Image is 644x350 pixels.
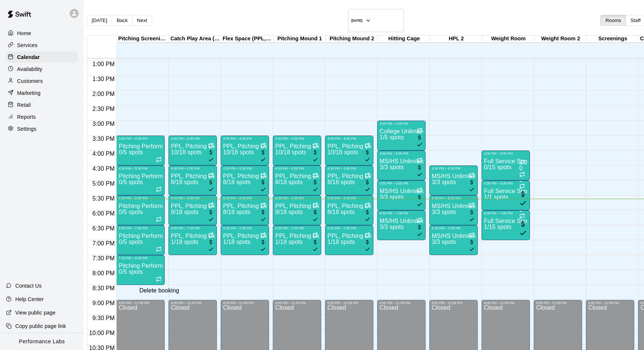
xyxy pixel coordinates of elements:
[484,194,508,200] span: 1/1 spots filled
[169,35,221,43] div: Catch Play Area (Black Turf)
[91,225,117,232] span: 6:30 PM
[429,225,478,255] div: 6:30 PM – 7:30 PM: MS/HS Unlimited Hitting
[325,165,373,195] div: 4:30 PM – 5:30 PM: PPL, Pitching Development Session
[587,35,639,43] div: Screenings
[171,179,198,185] span: 8/18 spots filled
[482,35,534,43] div: Weight Room
[156,277,162,283] span: Recurring event
[275,179,303,185] span: 8/18 spots filled
[379,134,404,140] span: 1/5 spots filled
[116,225,165,255] div: 6:30 PM – 7:30 PM: Pitching Performance Lab - Assessment Bullpen And Movement Screen
[364,233,370,239] span: Recurring event
[91,91,117,97] span: 2:00 PM
[274,35,326,43] div: Pitching Mound 1
[171,301,215,305] div: 9:00 PM – 11:59 PM
[156,247,162,253] span: Recurring event
[377,121,426,151] div: 3:00 PM – 4:00 PM: College Unlimited Hitting
[484,301,528,305] div: 9:00 PM – 11:59 PM
[168,225,217,255] div: 6:30 PM – 7:30 PM: PPL, Pitching Development Session
[260,240,266,253] span: All customers have paid
[221,165,269,195] div: 4:30 PM – 5:30 PM: PPL, Pitching Development Session
[469,203,475,209] span: Recurring event
[417,165,423,179] span: All customers have paid
[432,239,456,245] span: 3/3 spots filled
[156,157,162,164] span: Recurring event
[91,61,117,67] span: 1:00 PM
[432,301,476,305] div: 9:00 PM – 11:59 PM
[112,15,133,26] button: Back
[364,180,370,193] span: All customers have paid
[91,210,117,217] span: 6:00 PM
[312,150,318,164] span: All customers have paid
[223,179,250,185] span: 8/18 spots filled
[430,35,482,43] div: HPL 2
[208,210,214,223] span: All customers have paid
[221,225,269,255] div: 6:30 PM – 7:30 PM: PPL, Pitching Development Session
[223,137,267,140] div: 3:30 PM – 4:30 PM
[119,269,143,275] span: 0/5 spots filled
[484,182,528,185] div: 5:00 PM – 6:00 PM
[482,151,530,180] div: 4:00 PM – 5:00 PM: Full Service Sports Performance
[17,89,41,97] p: Marketing
[432,209,456,215] span: 3/3 spots filled
[275,196,319,200] div: 5:30 PM – 6:30 PM
[469,180,475,193] span: All customers have paid
[275,137,319,140] div: 3:30 PM – 4:30 PM
[417,195,423,208] span: All customers have paid
[119,179,143,185] span: 0/5 spots filled
[17,77,43,85] p: Customers
[519,165,523,171] span: 0
[168,165,217,195] div: 4:30 PM – 5:30 PM: PPL, Pitching Development Session
[119,239,143,245] span: 0/5 spots filled
[327,239,355,245] span: 1/18 spots filled
[484,152,528,155] div: 4:00 PM – 5:00 PM
[312,173,318,179] span: Recurring event
[17,41,38,49] p: Services
[168,136,217,165] div: 3:30 PM – 4:30 PM: PPL, Pitching Development Session
[17,65,42,73] p: Availability
[429,165,478,195] div: 4:30 PM – 5:30 PM: MS/HS Unlimited Hitting
[17,113,36,121] p: Reports
[260,203,266,209] span: Recurring event
[260,210,266,223] span: All customers have paid
[171,149,202,155] span: 10/18 spots filled
[221,35,274,43] div: Flex Space (PPL, Green Turf)
[119,209,143,215] span: 0/5 spots filled
[15,282,42,289] p: Contact Us
[519,172,525,179] span: Recurring event
[208,173,214,179] span: Recurring event
[117,35,169,43] div: Pitching Screenings
[273,165,321,195] div: 4:30 PM – 5:30 PM: PPL, Pitching Development Session
[379,211,423,215] div: 6:00 PM – 7:00 PM
[519,159,527,171] span: Zac Conner
[208,143,214,149] span: Recurring event
[519,159,527,165] span: ZC
[327,137,371,140] div: 3:30 PM – 4:30 PM
[312,180,318,193] span: All customers have paid
[275,167,319,170] div: 4:30 PM – 5:30 PM
[364,150,370,164] span: All customers have paid
[519,193,527,208] span: All customers have paid
[327,149,358,155] span: 10/18 spots filled
[260,180,266,193] span: All customers have paid
[87,330,116,336] span: 10:00 PM
[326,35,378,43] div: Pitching Mound 2
[91,106,117,112] span: 2:30 PM
[168,195,217,225] div: 5:30 PM – 6:30 PM: PPL, Pitching Development Session
[588,301,632,305] div: 9:00 PM – 11:59 PM
[379,224,404,230] span: 3/3 spots filled
[119,226,162,230] div: 6:30 PM – 7:30 PM
[91,270,117,276] span: 8:00 PM
[116,195,165,225] div: 5:30 PM – 6:30 PM: Pitching Performance Lab - Assessment Bullpen And Movement Screen
[327,196,371,200] div: 5:30 PM – 6:30 PM
[15,295,44,303] p: Help Center
[364,210,370,223] span: All customers have paid
[327,209,355,215] span: 8/18 spots filled
[379,122,423,126] div: 3:00 PM – 4:00 PM
[417,158,423,164] span: Recurring event
[156,217,162,223] span: Recurring event
[325,225,373,255] div: 6:30 PM – 7:30 PM: PPL, Pitching Development Session
[119,301,162,305] div: 9:00 PM – 11:59 PM
[17,30,31,37] p: Home
[116,165,165,195] div: 4:30 PM – 5:30 PM: Pitching Performance Lab - Assessment Bullpen And Movement Screen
